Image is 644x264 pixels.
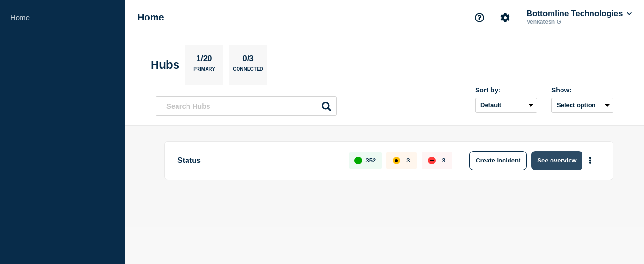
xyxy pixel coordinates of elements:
div: Show: [551,86,613,94]
p: 0/3 [239,54,258,66]
p: Venkatesh G [525,19,624,25]
button: Bottomline Technologies [525,9,634,19]
p: 352 [366,157,376,164]
button: Create incident [469,151,527,170]
button: Select option [551,98,613,113]
p: Connected [233,66,263,76]
h2: Hubs [151,58,179,71]
div: Sort by: [475,86,537,94]
p: Primary [193,66,215,76]
button: Support [469,8,489,28]
div: affected [393,157,400,164]
p: 3 [442,157,445,164]
input: Search Hubs [156,96,337,116]
button: Account settings [495,8,515,28]
p: 3 [406,157,410,164]
p: 1/20 [193,54,216,66]
h1: Home [137,12,164,23]
button: More actions [584,152,596,169]
select: Sort by [475,98,537,113]
p: Status [177,151,338,170]
div: up [354,157,362,164]
button: See overview [531,151,582,170]
div: down [428,157,436,164]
